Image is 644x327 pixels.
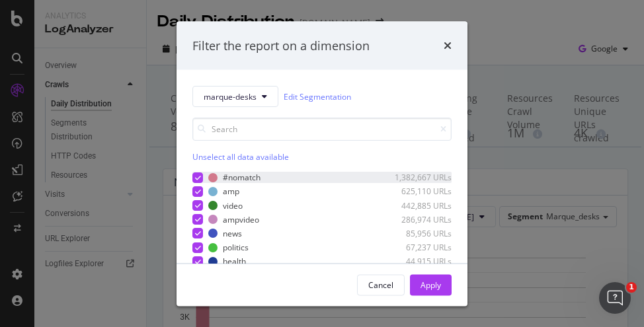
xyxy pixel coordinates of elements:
a: Edit Segmentation [284,89,351,103]
div: Unselect all data available [192,151,452,163]
div: amp [223,186,239,197]
div: 1,382,667 URLs [387,172,452,183]
div: news [223,227,242,238]
span: marque-desks [204,91,257,102]
button: marque-desks [192,86,278,107]
div: 286,974 URLs [387,213,452,225]
span: 1 [626,282,637,293]
input: Search [192,118,452,141]
div: 625,110 URLs [387,186,452,197]
div: politics [223,242,249,253]
div: ampvideo [223,213,259,225]
div: 67,237 URLs [387,242,452,253]
div: 85,956 URLs [387,227,452,238]
button: Apply [410,274,452,295]
div: times [444,37,452,54]
div: modal [177,21,467,306]
div: Filter the report on a dimension [192,37,370,54]
iframe: Intercom live chat [599,282,631,314]
div: Cancel [368,279,393,290]
div: video [223,200,243,211]
div: 442,885 URLs [387,200,452,211]
div: #nomatch [223,172,261,183]
div: Apply [421,279,441,290]
button: Cancel [357,274,405,295]
div: 44,915 URLs [387,256,452,267]
div: health [223,256,246,267]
